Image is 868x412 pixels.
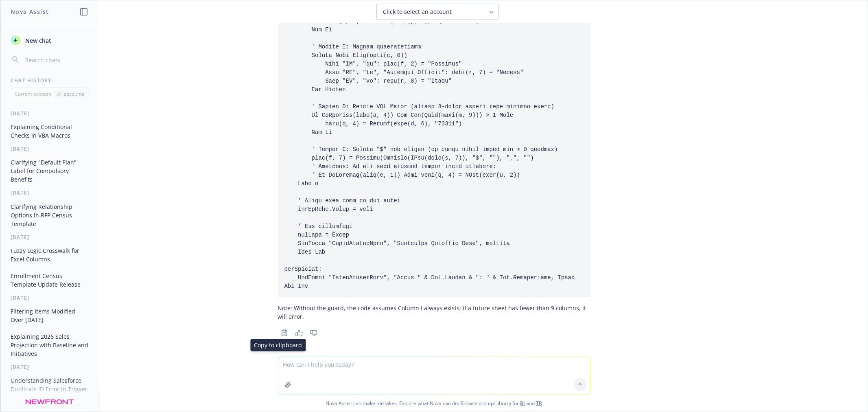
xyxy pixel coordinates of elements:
svg: Copy to clipboard [281,329,288,337]
button: Clarifying Relationship Options in RFP Census Template [7,200,92,230]
button: Click to select an account [376,4,498,20]
div: [DATE] [1,189,98,196]
button: Understanding Salesforce Duplicate ID Error in Trigger [7,374,92,396]
button: Explaining Conditional Checks in VBA Macros [7,120,92,142]
button: Fuzzy Logic Crosswalk for Excel Columns [7,244,92,266]
a: BI [520,400,525,407]
div: [DATE] [1,364,98,370]
p: Current account [15,90,51,97]
span: Click to select an account [383,8,452,16]
span: New chat [24,36,51,45]
div: [DATE] [1,110,98,117]
div: [DATE] [1,234,98,241]
p: Note: Without the guard, the code assumes Column I always exists; if a future sheet has fewer tha... [278,304,590,321]
p: All accounts [57,90,84,97]
button: Clarifying "Default Plan" Label for Compulsory Benefits [7,156,92,186]
button: Enrollment Census Template Update Release [7,269,92,291]
button: Thumbs down [307,327,320,339]
input: Search chats [24,54,88,66]
button: Filtering Items Modified Over [DATE] [7,305,92,327]
h1: Nova Assist [11,7,49,16]
div: [DATE] [1,294,98,301]
button: New chat [7,33,92,48]
div: Chat History [1,77,98,84]
p: Copy to clipboard [254,341,302,349]
div: [DATE] [1,145,98,152]
button: Explaining 2026 Sales Projection with Baseline and Initiatives [7,330,92,360]
span: Nova Assist can make mistakes. Explore what Nova can do: Browse prompt library for and [4,395,864,412]
a: TR [536,400,542,407]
